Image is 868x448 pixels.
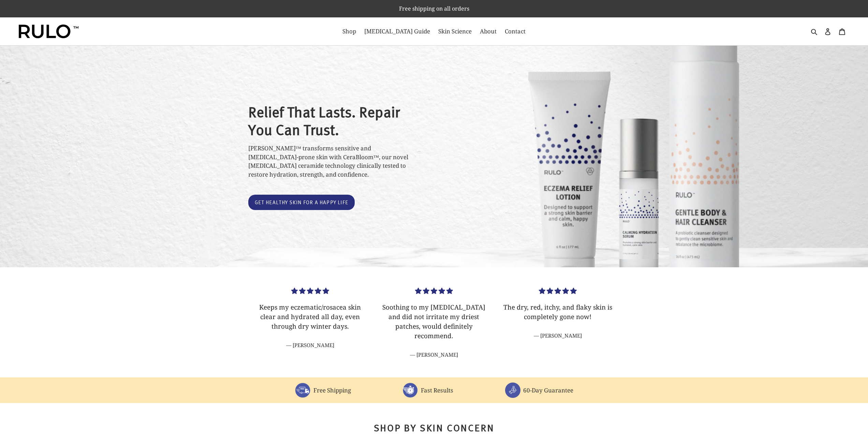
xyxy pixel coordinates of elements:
[435,26,475,37] a: Skin Science
[361,26,433,37] a: [MEDICAL_DATA] Guide
[313,386,351,395] p: Free Shipping
[364,27,430,35] span: [MEDICAL_DATA] Guide
[496,286,620,359] div: Load slide 3
[248,422,620,433] h2: Shop By Skin Concern
[248,286,372,359] div: Load slide 1
[505,27,526,35] span: Contact
[248,144,422,179] p: [PERSON_NAME]™ transforms sensitive and [MEDICAL_DATA]-prone skin with CeraBloom™, our novel [MED...
[372,286,496,359] div: Load slide 2
[415,286,453,295] span: 5.00 stars
[1,1,867,16] p: Free shipping on all orders
[342,27,356,35] span: Shop
[438,27,472,35] span: Skin Science
[501,26,529,37] a: Contact
[539,286,577,295] span: 5.00 stars
[291,286,329,295] span: 5.00 stars
[421,386,453,395] p: Fast Results
[253,341,367,349] cite: [PERSON_NAME]
[248,195,355,210] a: Get healthy skin for a happy life: Catalog
[480,27,497,35] span: About
[248,103,422,138] h2: Relief That Lasts. Repair You Can Trust.
[476,26,500,37] a: About
[339,26,359,37] a: Shop
[523,386,573,395] p: 60-Day Guarantee
[501,332,615,340] cite: [PERSON_NAME]
[377,351,491,359] cite: [PERSON_NAME]
[19,25,78,38] img: Rulo™ Skin
[834,416,861,441] iframe: Gorgias live chat messenger
[501,302,615,322] p: The dry, red, itchy, and flaky skin is completely gone now!
[377,302,491,341] p: Soothing to my [MEDICAL_DATA] and did not irritate my driest patches, would definitely recommend.
[253,302,367,331] p: Keeps my eczematic/rosacea skin clear and hydrated all day, even through dry winter days.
